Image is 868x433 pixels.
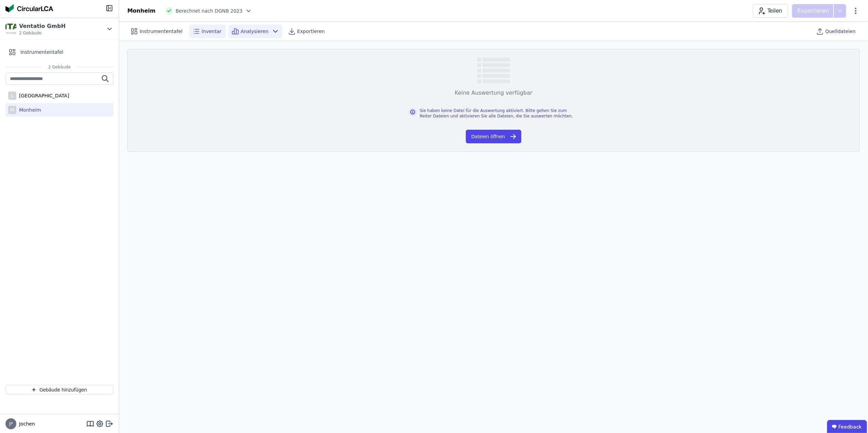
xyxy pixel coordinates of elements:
span: Instrumententafel [140,28,183,35]
button: Dateien öffnen [466,130,521,143]
font: Gebäude hinzufügen [40,386,87,393]
div: M [8,106,16,114]
span: Analysieren [241,28,269,35]
img: Ventatio GmbH [5,23,16,34]
font: Feedback [838,424,862,430]
button: Teilen [753,4,788,18]
button: Gebäude hinzufügen [5,385,113,395]
span: Berechnet nach DGNB 2023 [176,7,243,14]
span: Jochen [16,420,35,427]
font: Dateien öffnen [471,133,505,140]
div: Ventatio GmbH [19,22,66,30]
span: Instrumententafel [20,49,63,55]
span: Inventar [202,28,222,35]
div: L [8,92,16,100]
div: Monheim [16,107,41,113]
font: Teilen [768,7,782,15]
div: Keine Auswertung verfügbar [455,89,532,97]
span: 2 Gebäude [42,64,78,70]
span: JP [9,422,13,426]
div: Monheim [127,7,156,15]
div: [GEOGRAPHIC_DATA] [16,92,69,99]
span: 2 Gebäude [19,30,66,36]
p: Exportieren [798,7,831,15]
span: Quelldateien [825,28,856,35]
div: Sie haben keine Datei für die Auswertung aktiviert. Bitte gehen Sie zum Reiter Dateien und aktivi... [420,108,579,119]
span: Exportieren [297,28,325,35]
img: Konkular [5,4,53,12]
img: leerer Zustand [477,58,510,83]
